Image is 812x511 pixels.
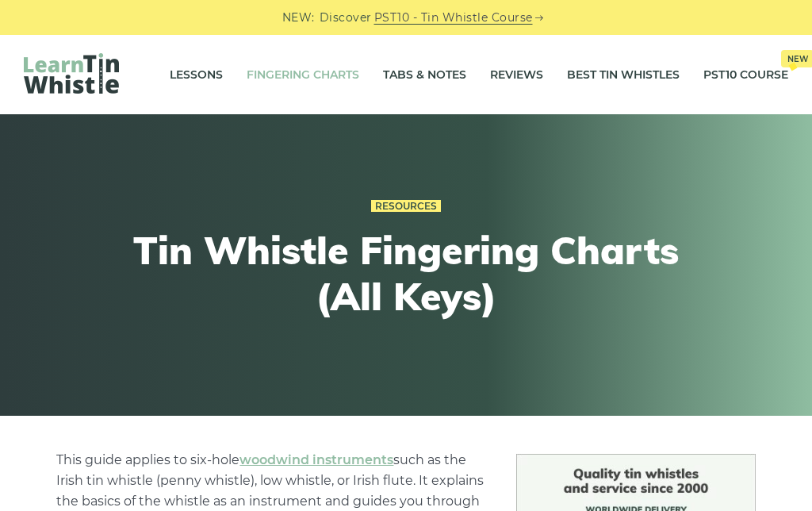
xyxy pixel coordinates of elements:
a: Best Tin Whistles [567,55,680,94]
a: woodwind instruments [239,452,393,467]
a: Resources [371,200,441,213]
a: Tabs & Notes [383,55,466,94]
img: LearnTinWhistle.com [24,53,119,94]
a: Fingering Charts [247,55,359,94]
h1: Tin Whistle Fingering Charts (All Keys) [114,228,698,319]
a: PST10 CourseNew [703,55,788,94]
a: Lessons [170,55,223,94]
a: Reviews [490,55,543,94]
